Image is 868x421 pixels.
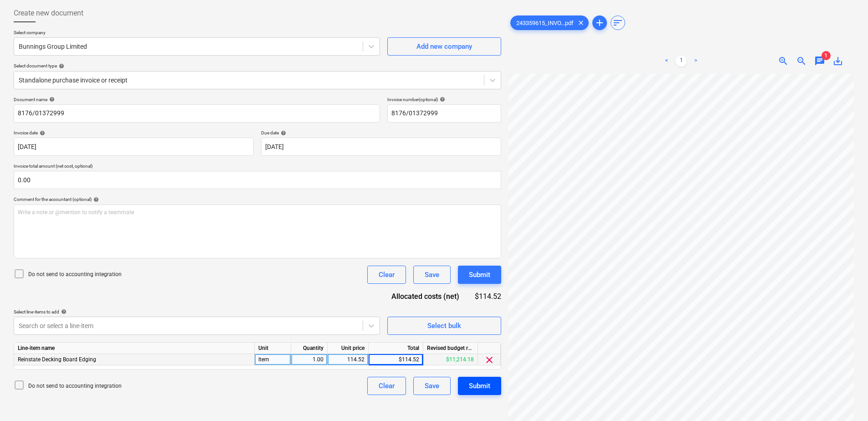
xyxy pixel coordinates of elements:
p: Do not send to accounting integration [28,271,122,278]
div: Select document type [14,63,501,69]
span: clear [484,354,495,365]
div: Total [369,343,423,354]
span: sort [612,17,623,28]
span: zoom_in [778,56,789,67]
div: Submit [469,380,490,392]
div: Line-item name [14,343,255,354]
div: $11,214.18 [423,354,478,365]
p: Invoice total amount (net cost, optional) [14,163,501,171]
span: 1 [822,51,831,60]
div: Unit [255,343,291,354]
div: Save [425,269,439,281]
input: Invoice total amount (net cost, optional) [14,171,501,189]
span: Create new document [14,8,83,19]
iframe: Chat Widget [822,377,868,421]
span: add [594,17,605,28]
div: Add new company [416,41,472,52]
button: Save [413,377,451,395]
div: Due date [261,130,501,136]
button: Clear [367,377,406,395]
p: Select company [14,30,380,37]
input: Document name [14,104,380,123]
div: Invoice number (optional) [387,97,501,103]
div: Select line-items to add [14,309,380,315]
span: 243359615_INVO...pdf [511,20,579,26]
button: Add new company [387,37,501,56]
div: Save [425,380,439,392]
span: clear [575,17,586,28]
div: Clear [379,380,395,392]
div: Unit price [328,343,369,354]
div: Document name [14,97,380,103]
button: Select bulk [387,317,501,335]
div: 114.52 [331,354,365,365]
p: Do not send to accounting integration [28,382,122,390]
input: Due date not specified [261,138,501,156]
div: Select bulk [427,320,461,332]
button: Save [413,266,451,284]
span: help [59,309,67,314]
input: Invoice date not specified [14,138,254,156]
span: help [38,130,45,136]
span: Reinstate Decking Board Edging [18,356,96,363]
span: help [279,130,286,136]
a: Page 1 is your current page [676,56,687,67]
div: 1.00 [295,354,324,365]
span: help [47,97,55,102]
div: Submit [469,269,490,281]
div: Clear [379,269,395,281]
div: Invoice date [14,130,254,136]
div: $114.52 [369,354,423,365]
div: Quantity [291,343,328,354]
button: Submit [458,377,501,395]
span: chat [814,56,825,67]
div: 243359615_INVO...pdf [510,15,589,30]
span: save_alt [832,56,843,67]
span: help [57,63,64,69]
a: Next page [690,56,701,67]
div: Revised budget remaining [423,343,478,354]
button: Submit [458,266,501,284]
button: Clear [367,266,406,284]
div: $114.52 [474,291,501,302]
div: Comment for the accountant (optional) [14,196,501,202]
span: help [92,197,99,202]
input: Invoice number [387,104,501,123]
a: Previous page [661,56,672,67]
span: help [438,97,445,102]
div: Item [255,354,291,365]
span: zoom_out [796,56,807,67]
div: Allocated costs (net) [383,291,474,302]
